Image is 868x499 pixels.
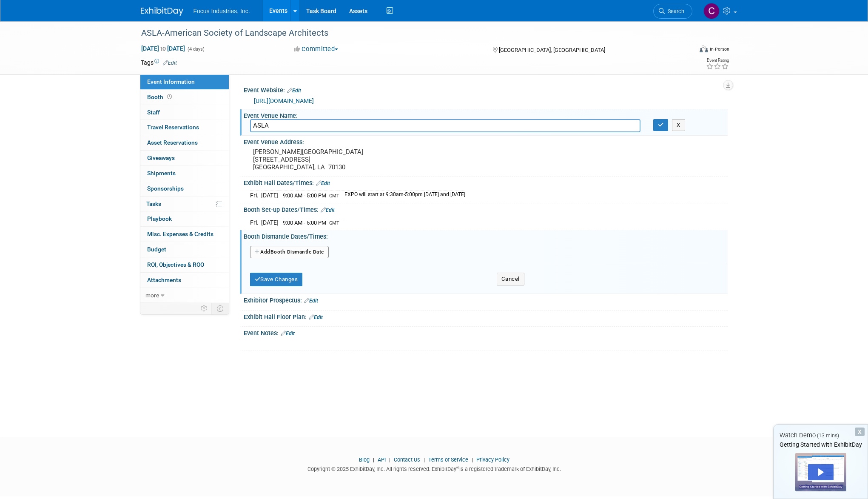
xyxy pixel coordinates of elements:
span: | [371,456,376,463]
a: Booth [140,90,229,105]
a: Edit [287,88,301,94]
td: Personalize Event Tab Strip [197,303,212,314]
td: Tags [141,58,177,67]
span: 9:00 AM - 5:00 PM [283,220,326,226]
span: Event Information [147,78,195,85]
span: Attachments [147,277,181,283]
a: Giveaways [140,151,229,165]
td: Fri. [250,191,261,200]
div: ASLA-American Society of Landscape Architects [138,26,680,41]
div: Event Rating [706,58,729,63]
a: Privacy Policy [476,456,509,463]
span: Misc. Expenses & Credits [147,231,213,237]
span: | [421,456,427,463]
div: Watch Demo [774,431,868,440]
button: Committed [291,45,342,54]
a: Blog [359,456,370,463]
td: Fri. [250,218,261,227]
img: Format-Inperson.png [700,46,708,52]
button: Save Changes [250,273,303,286]
button: X [672,119,685,131]
span: Booth [147,94,174,100]
div: Booth Dismantle Dates/Times: [244,230,728,241]
span: [GEOGRAPHIC_DATA], [GEOGRAPHIC_DATA] [499,47,605,53]
a: Tasks [140,197,229,211]
div: Exhibitor Prospectus: [244,294,728,305]
span: | [387,456,393,463]
pre: [PERSON_NAME][GEOGRAPHIC_DATA] [STREET_ADDRESS] [GEOGRAPHIC_DATA], LA 70130 [253,148,436,171]
span: Giveaways [147,154,175,161]
a: Sponsorships [140,181,229,196]
a: more [140,288,229,303]
div: Event Venue Address: [244,136,728,146]
td: EXPO will start at 9:30am-5:00pm [DATE] and [DATE] [339,191,465,200]
span: (13 mins) [817,433,839,439]
span: (4 days) [187,46,205,52]
span: GMT [329,193,339,199]
span: Staff [147,109,160,116]
a: Staff [140,105,229,120]
div: Event Venue Name: [244,109,728,120]
span: Search [665,8,684,14]
a: Terms of Service [428,456,468,463]
img: ExhibitDay [141,7,183,16]
div: Dismiss [855,428,865,436]
a: ROI, Objectives & ROO [140,257,229,272]
div: Booth Set-up Dates/Times: [244,203,728,214]
span: Asset Reservations [147,139,198,146]
button: Cancel [497,273,524,285]
div: In-Person [709,46,729,52]
a: Attachments [140,273,229,288]
a: Event Information [140,74,229,89]
a: Edit [321,207,335,213]
span: Sponsorships [147,185,184,192]
span: ROI, Objectives & ROO [147,261,204,268]
a: Edit [304,298,318,304]
span: more [145,292,159,299]
a: Edit [281,331,295,336]
div: Getting Started with ExhibitDay [774,440,868,449]
td: Toggle Event Tabs [211,303,229,314]
a: Edit [309,314,323,320]
a: Edit [316,180,330,186]
sup: ® [456,465,459,470]
td: [DATE] [261,191,279,200]
span: Playbook [147,215,172,222]
a: Shipments [140,166,229,181]
div: Event Notes: [244,327,728,338]
a: Search [653,4,692,19]
span: Focus Industries, Inc. [194,8,250,14]
span: Shipments [147,170,176,177]
a: Contact Us [394,456,420,463]
span: Travel Reservations [147,124,199,131]
a: [URL][DOMAIN_NAME] [254,97,314,104]
a: Misc. Expenses & Credits [140,227,229,242]
a: Asset Reservations [140,135,229,150]
td: [DATE] [261,218,279,227]
span: GMT [329,220,339,226]
span: [DATE] [DATE] [141,45,185,52]
a: Playbook [140,211,229,226]
a: Budget [140,242,229,257]
span: Tasks [146,200,161,207]
button: AddBooth Dismantle Date [250,246,329,259]
a: API [378,456,386,463]
img: Christopher Bohn [703,3,720,19]
div: Exhibit Hall Dates/Times: [244,177,728,188]
a: Travel Reservations [140,120,229,135]
div: Event Format [642,44,730,57]
div: Event Website: [244,84,728,95]
span: 9:00 AM - 5:00 PM [283,192,326,199]
span: Booth not reserved yet [165,94,174,100]
span: to [159,45,167,52]
div: Play [808,464,834,480]
div: Exhibit Hall Floor Plan: [244,311,728,322]
span: | [470,456,475,463]
a: Edit [163,60,177,66]
span: Budget [147,246,166,253]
